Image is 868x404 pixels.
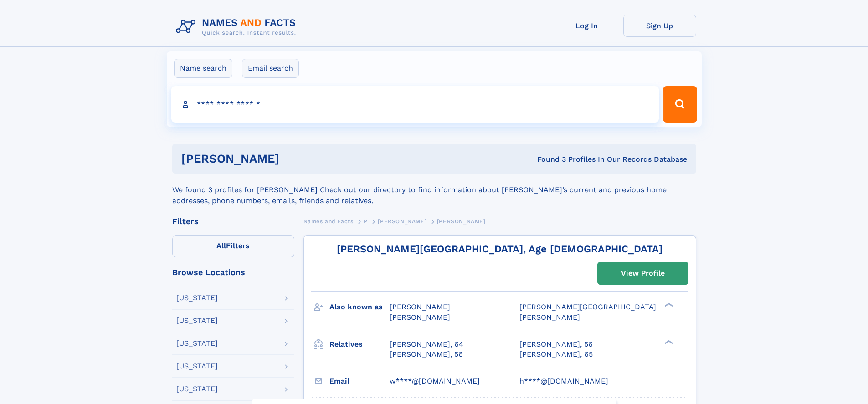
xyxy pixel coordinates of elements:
[390,339,463,349] a: [PERSON_NAME], 64
[174,59,232,78] label: Name search
[172,15,303,39] img: Logo Names and Facts
[242,59,299,78] label: Email search
[172,174,696,206] div: We found 3 profiles for [PERSON_NAME] Check out our directory to find information about [PERSON_N...
[621,263,665,284] div: View Profile
[663,339,673,345] div: ❯
[172,268,294,276] div: Browse Locations
[176,317,218,324] div: [US_STATE]
[364,215,368,227] a: P
[437,218,486,225] span: [PERSON_NAME]
[623,15,696,37] a: Sign Up
[390,313,450,322] span: [PERSON_NAME]
[329,299,390,315] h3: Also known as
[519,349,593,359] a: [PERSON_NAME], 65
[663,86,697,123] button: Search Button
[176,363,218,370] div: [US_STATE]
[181,153,408,164] h1: [PERSON_NAME]
[176,340,218,347] div: [US_STATE]
[663,302,673,308] div: ❯
[172,217,294,225] div: Filters
[519,339,593,349] a: [PERSON_NAME], 56
[176,385,218,393] div: [US_STATE]
[378,218,426,225] span: [PERSON_NAME]
[364,218,368,225] span: P
[329,337,390,352] h3: Relatives
[303,215,354,227] a: Names and Facts
[378,215,426,227] a: [PERSON_NAME]
[171,86,659,123] input: search input
[337,243,663,255] a: [PERSON_NAME][GEOGRAPHIC_DATA], Age [DEMOGRAPHIC_DATA]
[172,235,294,257] label: Filters
[519,313,580,322] span: [PERSON_NAME]
[329,373,390,389] h3: Email
[550,15,623,37] a: Log In
[408,154,687,164] div: Found 3 Profiles In Our Records Database
[598,262,688,284] a: View Profile
[390,302,450,311] span: [PERSON_NAME]
[390,349,463,359] a: [PERSON_NAME], 56
[176,294,218,302] div: [US_STATE]
[216,241,226,250] span: All
[519,302,656,311] span: [PERSON_NAME][GEOGRAPHIC_DATA]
